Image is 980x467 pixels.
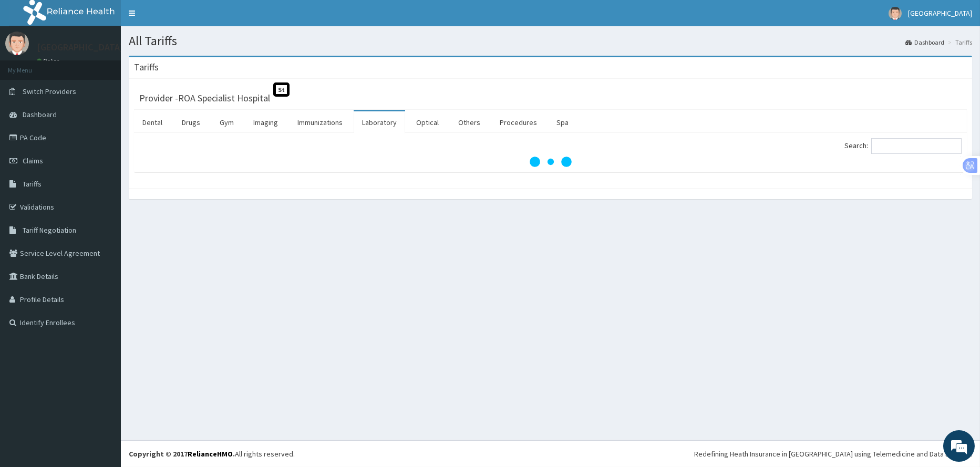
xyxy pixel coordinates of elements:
span: Tariffs [23,179,42,189]
label: Search: [844,138,962,154]
a: Dashboard [905,38,944,47]
img: User Image [5,32,29,55]
footer: All rights reserved. [121,440,980,467]
svg: audio-loading [530,141,572,183]
a: Others [450,111,489,133]
textarea: Type your message and hit 'Enter' [5,287,200,324]
span: [GEOGRAPHIC_DATA] [908,8,972,18]
a: Optical [408,111,447,133]
h3: Provider - ROA Specialist Hospital [139,94,270,103]
a: Online [37,57,62,65]
a: Gym [211,111,242,133]
strong: Copyright © 2017 . [129,449,235,459]
div: Redefining Heath Insurance in [GEOGRAPHIC_DATA] using Telemedicine and Data Science! [694,449,972,459]
a: Spa [548,111,577,133]
a: RelianceHMO [188,449,233,459]
h3: Tariffs [134,63,159,72]
span: St [273,82,290,97]
img: d_794563401_company_1708531726252_794563401 [19,53,43,79]
p: [GEOGRAPHIC_DATA] [37,43,123,52]
input: Search: [871,138,962,154]
span: Claims [23,156,43,165]
a: Procedures [491,111,545,133]
div: Minimize live chat window [172,5,198,30]
li: Tariffs [945,38,972,47]
span: Tariff Negotiation [23,225,76,235]
span: Switch Providers [23,87,76,96]
span: We're online! [61,132,145,238]
a: Dental [134,111,171,133]
h1: All Tariffs [129,34,972,48]
a: Imaging [245,111,286,133]
a: Immunizations [289,111,351,133]
div: Chat with us now [55,59,177,72]
span: Dashboard [23,110,57,119]
a: Drugs [173,111,209,133]
img: User Image [889,7,902,20]
a: Laboratory [354,111,405,133]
